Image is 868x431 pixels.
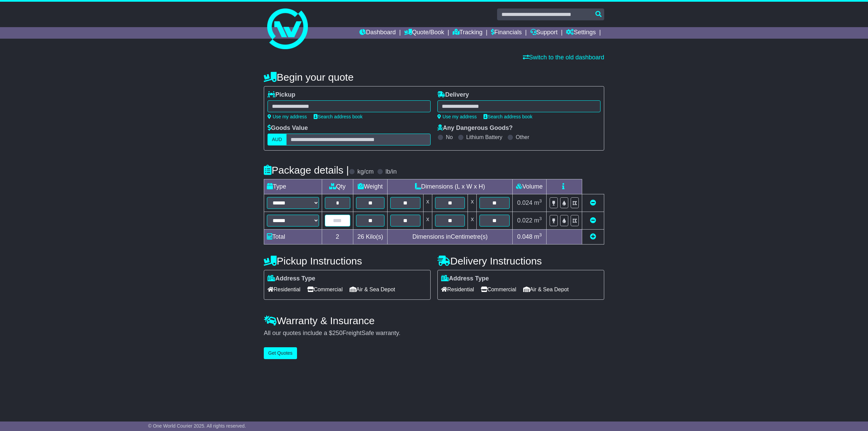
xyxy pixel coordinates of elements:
[264,330,604,337] div: All our quotes include a $ FreightSafe warranty.
[468,194,477,212] td: x
[534,217,542,224] span: m
[437,255,604,267] h4: Delivery Instructions
[437,114,477,119] a: Use my address
[517,217,532,224] span: 0.022
[264,315,604,326] h4: Warranty & Insurance
[350,284,395,295] span: Air & Sea Depot
[264,179,322,194] td: Type
[357,233,364,240] span: 26
[268,134,287,145] label: AUD
[264,347,297,359] button: Get Quotes
[446,134,453,140] label: No
[314,114,362,119] a: Search address book
[468,212,477,230] td: x
[453,27,482,39] a: Tracking
[517,233,532,240] span: 0.048
[466,134,502,140] label: Lithium Battery
[516,134,529,140] label: Other
[388,179,513,194] td: Dimensions (L x W x H)
[423,194,432,212] td: x
[484,114,532,119] a: Search address book
[404,27,444,39] a: Quote/Book
[590,233,596,240] a: Add new item
[539,216,542,221] sup: 3
[353,179,388,194] td: Weight
[264,164,349,176] h4: Package details |
[530,27,558,39] a: Support
[539,232,542,237] sup: 3
[566,27,596,39] a: Settings
[437,124,513,132] label: Any Dangerous Goods?
[441,275,489,282] label: Address Type
[268,91,295,99] label: Pickup
[268,284,300,295] span: Residential
[357,168,374,176] label: kg/cm
[307,284,342,295] span: Commercial
[423,212,432,230] td: x
[359,27,396,39] a: Dashboard
[523,54,604,61] a: Switch to the old dashboard
[268,275,315,282] label: Address Type
[332,330,342,336] span: 250
[148,423,246,429] span: © One World Courier 2025. All rights reserved.
[388,230,513,244] td: Dimensions in Centimetre(s)
[512,179,546,194] td: Volume
[523,284,569,295] span: Air & Sea Depot
[534,199,542,206] span: m
[268,114,307,119] a: Use my address
[322,230,353,244] td: 2
[268,124,308,132] label: Goods Value
[539,198,542,203] sup: 3
[590,199,596,206] a: Remove this item
[437,91,469,99] label: Delivery
[386,168,397,176] label: lb/in
[517,199,532,206] span: 0.024
[264,230,322,244] td: Total
[264,255,431,267] h4: Pickup Instructions
[264,72,604,83] h4: Begin your quote
[491,27,522,39] a: Financials
[353,230,388,244] td: Kilo(s)
[441,284,474,295] span: Residential
[534,233,542,240] span: m
[322,179,353,194] td: Qty
[481,284,516,295] span: Commercial
[590,217,596,224] a: Remove this item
